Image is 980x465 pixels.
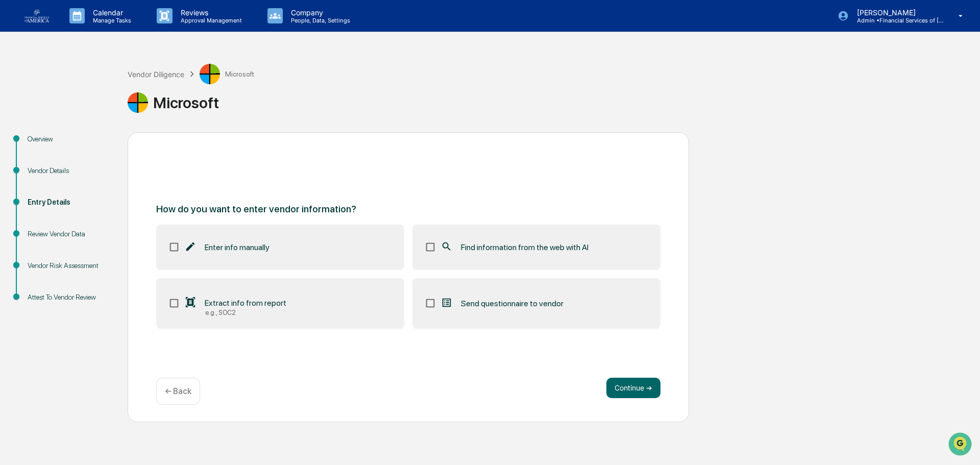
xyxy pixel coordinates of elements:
[24,9,49,22] img: logo
[27,46,168,57] input: Clear
[128,70,184,79] div: Vendor Diligence
[6,125,70,143] a: 🖐️Preclearance
[128,92,975,113] div: Microsoft
[173,8,247,17] p: Reviews
[84,129,127,139] span: Attestations
[461,299,563,308] span: Send questionnaire to vendor
[205,242,269,252] span: Enter info manually
[156,203,660,215] p: How do you want to enter vendor information?
[28,260,111,271] div: Vendor Risk Assessment
[283,8,355,17] p: Company
[165,386,191,396] p: ← Back
[205,309,286,316] div: e.g., SOC2
[10,78,29,96] img: 1746055101610-c473b297-6a78-478c-a979-82029cc54cd1
[85,17,136,24] p: Manage Tasks
[85,8,136,17] p: Calendar
[70,125,131,143] a: 🗄️Attestations
[74,130,82,138] div: 🗄️
[102,173,124,181] span: Pylon
[20,129,66,139] span: Preclearance
[849,8,944,17] p: [PERSON_NAME]
[10,21,186,38] p: How can we help?
[6,144,68,162] a: 🔎Data Lookup
[205,298,286,308] span: Extract info from report
[35,78,167,88] div: Start new chat
[173,17,247,24] p: Approval Management
[28,134,111,144] div: Overview
[28,165,111,176] div: Vendor Details
[606,378,660,398] button: Continue ➔
[28,197,111,208] div: Entry Details
[10,130,18,138] div: 🖐️
[947,431,975,459] iframe: Open customer support
[28,229,111,239] div: Review Vendor Data
[461,242,589,252] span: Find information from the web with AI
[283,17,355,24] p: People, Data, Settings
[200,64,254,84] div: Microsoft
[35,88,129,96] div: We're available if you need us!
[849,17,944,24] p: Admin • Financial Services of [GEOGRAPHIC_DATA]
[28,292,111,303] div: Attest To Vendor Review
[10,149,18,157] div: 🔎
[20,148,64,158] span: Data Lookup
[200,64,220,84] img: Vendor Logo
[72,173,124,181] a: Powered byPylon
[128,92,148,113] img: Vendor Logo
[174,81,186,93] button: Start new chat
